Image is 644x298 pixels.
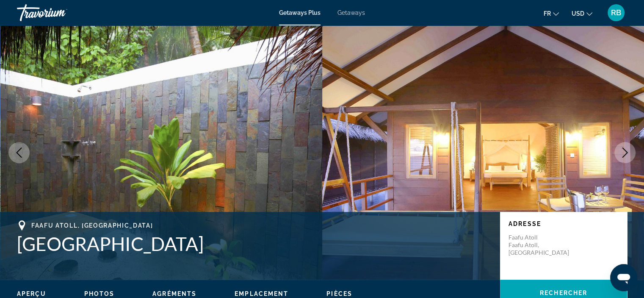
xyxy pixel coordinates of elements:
[235,290,288,298] button: Emplacement
[614,142,636,163] button: Next image
[31,222,153,229] span: Faafu Atoll, [GEOGRAPHIC_DATA]
[572,10,584,17] span: USD
[572,7,592,19] button: Change currency
[84,290,115,298] button: Photos
[17,290,46,298] button: Aperçu
[326,290,352,298] button: Pièces
[544,10,551,17] span: fr
[17,2,102,24] a: Travorium
[610,264,637,291] iframe: Button to launch messaging window
[152,290,196,298] button: Agréments
[8,142,30,163] button: Previous image
[17,233,492,255] h1: [GEOGRAPHIC_DATA]
[509,220,619,227] p: Adresse
[540,290,587,296] span: Rechercher
[544,7,559,19] button: Change language
[611,8,621,17] span: RB
[605,4,627,22] button: User Menu
[337,9,365,16] a: Getaways
[279,9,321,16] a: Getaways Plus
[509,234,576,256] p: Faafu Atoll Faafu Atoll, [GEOGRAPHIC_DATA]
